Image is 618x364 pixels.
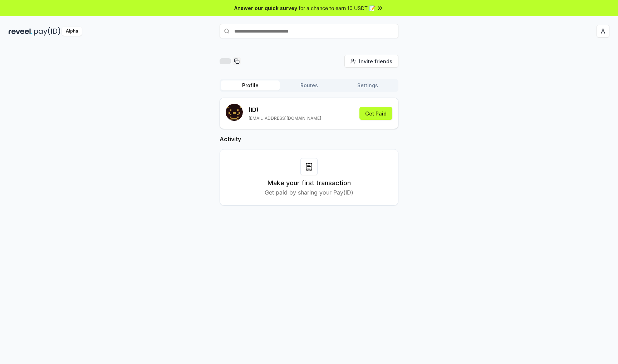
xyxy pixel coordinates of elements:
[359,58,392,65] span: Invite friends
[9,27,33,36] img: reveel_dark
[265,188,353,197] p: Get paid by sharing your Pay(ID)
[221,80,280,90] button: Profile
[268,178,351,188] h3: Make your first transaction
[344,55,398,68] button: Invite friends
[299,4,375,12] span: for a chance to earn 10 USDT 📝
[220,135,398,143] h2: Activity
[249,115,321,121] p: [EMAIL_ADDRESS][DOMAIN_NAME]
[280,80,338,90] button: Routes
[338,80,397,90] button: Settings
[34,27,60,36] img: pay_id
[359,107,392,120] button: Get Paid
[234,4,297,12] span: Answer our quick survey
[249,105,321,114] p: (ID)
[62,27,82,36] div: Alpha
